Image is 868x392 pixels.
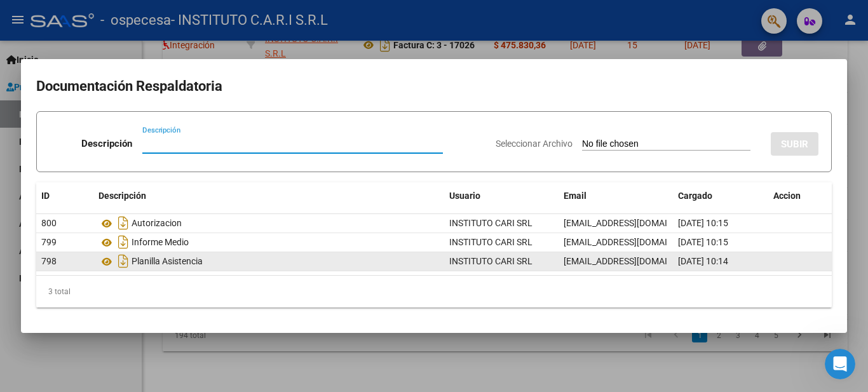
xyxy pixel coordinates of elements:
datatable-header-cell: Accion [768,182,832,210]
i: Descargar documento [115,232,132,252]
span: INSTITUTO CARI SRL [449,237,532,247]
span: SUBIR [781,139,808,150]
iframe: Intercom live chat [825,349,855,379]
span: Email [564,191,587,201]
span: INSTITUTO CARI SRL [449,218,532,228]
span: ID [41,191,50,201]
div: Autorizacion [98,213,439,233]
span: Seleccionar Archivo [496,139,573,149]
datatable-header-cell: Descripción [93,182,444,210]
button: SUBIR [771,132,818,156]
datatable-header-cell: Cargado [673,182,768,210]
h2: Documentación Respaldatoria [36,74,832,98]
span: [DATE] 10:14 [678,256,728,266]
div: 3 total [36,276,832,308]
datatable-header-cell: ID [36,182,93,210]
p: Descripción [81,137,132,151]
datatable-header-cell: Email [559,182,673,210]
i: Descargar documento [115,213,132,233]
div: Informe Medio [98,232,439,252]
span: Cargado [678,191,712,201]
i: Descargar documento [115,251,132,271]
span: 799 [41,237,57,247]
span: [EMAIL_ADDRESS][DOMAIN_NAME] [564,256,705,266]
span: [EMAIL_ADDRESS][DOMAIN_NAME] [564,218,705,228]
span: Usuario [449,191,480,201]
span: Descripción [98,191,146,201]
datatable-header-cell: Usuario [444,182,559,210]
span: 800 [41,218,57,228]
div: Planilla Asistencia [98,251,439,271]
span: Accion [773,191,801,201]
span: [DATE] 10:15 [678,237,728,247]
span: INSTITUTO CARI SRL [449,256,532,266]
span: 798 [41,256,57,266]
span: [DATE] 10:15 [678,218,728,228]
span: [EMAIL_ADDRESS][DOMAIN_NAME] [564,237,705,247]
